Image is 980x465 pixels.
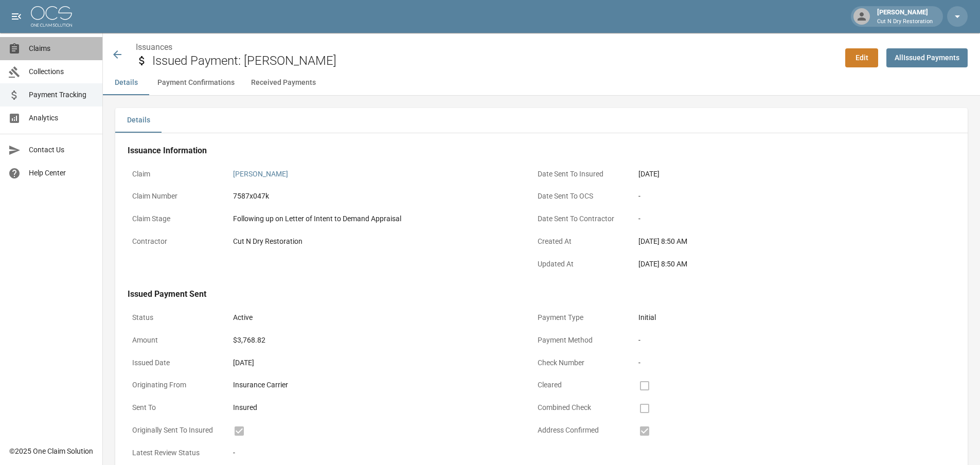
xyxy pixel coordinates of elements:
[233,380,516,390] div: Insurance Carrier
[128,353,220,373] p: Issued Date
[115,108,162,133] button: Details
[29,145,94,155] span: Contact Us
[877,17,933,26] p: Cut N Dry Restoration
[128,398,220,418] p: Sent To
[128,164,220,184] p: Claim
[533,254,626,274] p: Updated At
[128,231,220,252] p: Contractor
[128,330,220,350] p: Amount
[128,289,926,299] h4: Issued Payment Sent
[103,70,149,95] button: Details
[533,330,626,350] p: Payment Method
[638,213,921,224] div: -
[136,42,172,52] a: Issuances
[533,186,626,206] p: Date Sent To OCS
[152,53,837,68] h2: Issued Payment: [PERSON_NAME]
[638,312,921,323] div: Initial
[233,236,516,247] div: Cut N Dry Restoration
[29,43,94,54] span: Claims
[29,113,94,123] span: Analytics
[128,146,926,156] h4: Issuance Information
[845,48,878,67] a: Edit
[533,164,626,184] p: Date Sent To Insured
[103,70,980,95] div: anchor tabs
[29,66,94,77] span: Collections
[243,70,324,95] button: Received Payments
[638,357,921,368] div: -
[886,48,968,67] a: AllIssued Payments
[31,6,72,27] img: ocs-logo-white-transparent.png
[128,308,220,328] p: Status
[533,398,626,418] p: Combined Check
[638,335,921,346] div: -
[638,191,921,202] div: -
[29,90,94,100] span: Payment Tracking
[128,209,220,229] p: Claim Stage
[873,7,937,26] div: [PERSON_NAME]
[128,186,220,206] p: Claim Number
[149,70,243,95] button: Payment Confirmations
[136,41,837,53] nav: breadcrumb
[533,231,626,252] p: Created At
[638,236,921,247] div: [DATE] 8:50 AM
[233,312,516,323] div: Active
[533,209,626,229] p: Date Sent To Contractor
[233,402,516,413] div: Insured
[638,259,921,270] div: [DATE] 8:50 AM
[638,169,921,180] div: [DATE]
[233,335,516,346] div: $3,768.82
[533,375,626,395] p: Cleared
[6,6,27,27] button: open drawer
[533,353,626,373] p: Check Number
[29,168,94,178] span: Help Center
[233,448,516,458] div: -
[128,375,220,395] p: Originating From
[233,170,288,178] a: [PERSON_NAME]
[128,420,220,440] p: Originally Sent To Insured
[233,191,516,202] div: 7587x047k
[533,308,626,328] p: Payment Type
[115,108,968,133] div: details tabs
[233,213,516,224] div: Following up on Letter of Intent to Demand Appraisal
[233,357,516,368] div: [DATE]
[533,420,626,440] p: Address Confirmed
[9,446,93,456] div: © 2025 One Claim Solution
[128,443,220,463] p: Latest Review Status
